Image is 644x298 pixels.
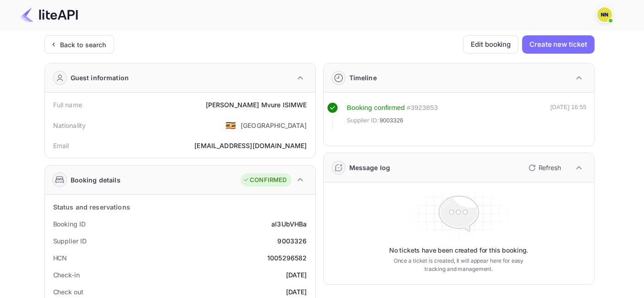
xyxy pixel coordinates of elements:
[271,219,307,229] div: al3UbVHBa
[286,270,307,280] div: [DATE]
[522,35,594,54] button: Create new ticket
[53,253,67,263] div: HCN
[386,257,531,273] p: Once a ticket is created, it will appear here for easy tracking and management.
[206,100,307,110] div: [PERSON_NAME] Mvure ISIMWE
[267,253,307,263] div: 1005296582
[523,160,565,175] button: Refresh
[347,116,379,125] span: Supplier ID:
[226,117,236,133] span: United States
[53,270,80,280] div: Check-in
[277,236,307,246] div: 9003326
[349,163,391,172] div: Message log
[71,73,129,83] div: Guest information
[286,287,307,297] div: [DATE]
[71,175,121,185] div: Booking details
[243,176,286,185] div: CONFIRMED
[53,202,130,212] div: Status and reservations
[53,219,86,229] div: Booking ID
[53,100,82,110] div: Full name
[60,40,106,50] div: Back to search
[407,103,438,113] div: # 3923853
[349,73,377,83] div: Timeline
[550,103,587,129] div: [DATE] 16:55
[597,7,612,22] img: N/A N/A
[53,141,69,150] div: Email
[53,236,87,246] div: Supplier ID
[20,7,78,22] img: LiteAPI Logo
[389,246,528,255] p: No tickets have been created for this booking.
[53,287,83,297] div: Check out
[241,121,307,130] div: [GEOGRAPHIC_DATA]
[53,121,86,130] div: Nationality
[539,163,561,172] p: Refresh
[347,103,405,113] div: Booking confirmed
[380,116,403,125] span: 9003326
[463,35,518,54] button: Edit booking
[194,141,307,150] div: [EMAIL_ADDRESS][DOMAIN_NAME]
